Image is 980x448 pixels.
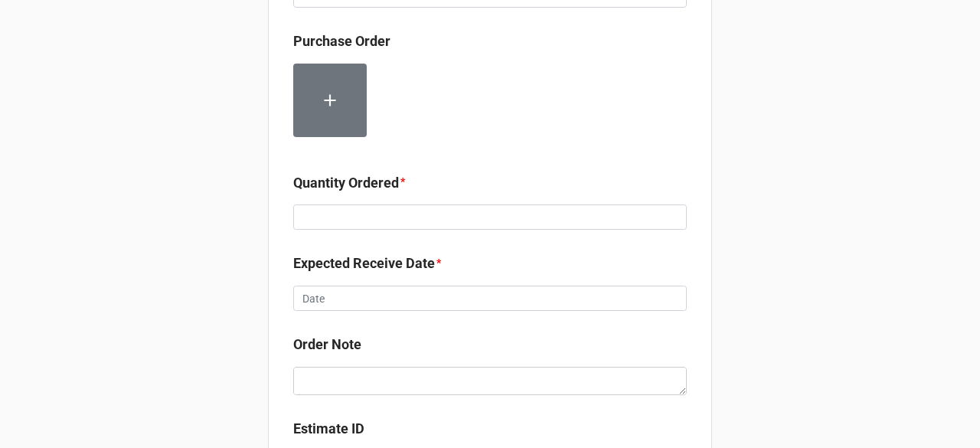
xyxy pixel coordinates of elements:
[293,286,687,312] input: Date
[293,334,361,355] label: Order Note
[293,172,399,194] label: Quantity Ordered
[293,253,435,274] label: Expected Receive Date
[293,31,390,52] label: Purchase Order
[293,418,364,440] label: Estimate ID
